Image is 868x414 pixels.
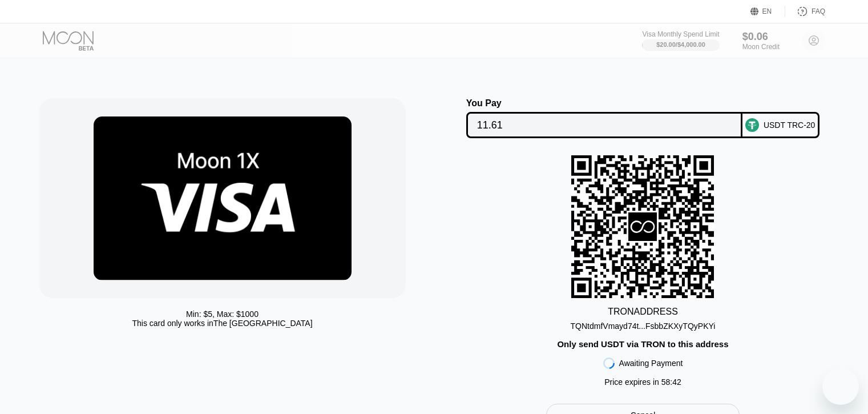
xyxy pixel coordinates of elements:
div: TRON ADDRESS [608,307,678,317]
div: Only send USDT via TRON to this address [557,339,728,349]
div: Awaiting Payment [619,359,683,368]
div: This card only works in The [GEOGRAPHIC_DATA] [132,319,312,328]
div: EN [762,7,772,15]
div: Visa Monthly Spend Limit [642,30,719,38]
div: FAQ [812,7,825,15]
div: TQNtdmfVmayd74t...FsbbZKXyTQyPKYi [571,321,716,331]
span: 58 : 42 [661,377,681,387]
div: $20.00 / $4,000.00 [656,41,705,48]
div: Min: $ 5 , Max: $ 1000 [186,310,259,319]
div: EN [750,6,785,17]
div: You Pay [466,98,742,108]
div: TQNtdmfVmayd74t...FsbbZKXyTQyPKYi [571,317,716,331]
div: USDT TRC-20 [764,120,815,130]
div: You PayUSDT TRC-20 [446,98,841,138]
iframe: Button to launch messaging window [822,368,859,405]
div: Visa Monthly Spend Limit$20.00/$4,000.00 [642,30,719,51]
div: FAQ [785,6,825,17]
div: Price expires in [604,377,681,387]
